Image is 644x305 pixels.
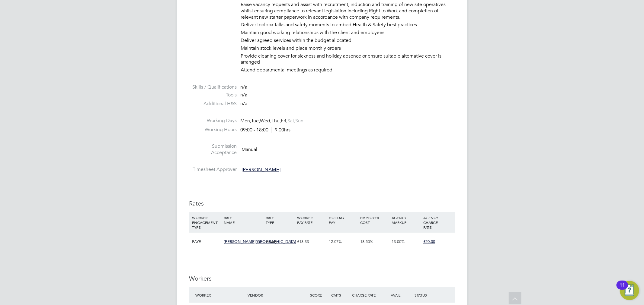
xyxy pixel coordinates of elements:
[620,281,639,300] button: Open Resource Center, 11 new notifications
[351,290,382,300] div: Charge Rate
[241,67,455,75] li: Attend departmental meetings as required
[189,101,237,107] label: Additional H&S
[288,118,296,124] span: Sat,
[382,290,413,300] div: Avail
[241,2,455,22] li: Raise vacancy requests and assist with recruitment, induction and training of new site operatives...
[241,22,455,30] li: Deliver toolbox talks and safety moments to embed Health & Safety best practices
[191,233,222,250] div: PAYE
[189,118,237,124] label: Working Days
[241,92,248,98] span: n/a
[281,118,288,124] span: Fri,
[242,167,281,173] span: [PERSON_NAME]
[241,53,455,67] li: Provide cleaning cover for sickness and holiday absence or ensure suitable alternative cover is a...
[189,166,237,173] label: Timesheet Approver
[241,45,455,53] li: Maintain stock levels and place monthly orders
[191,212,222,233] div: WORKER ENGAGEMENT TYPE
[194,290,246,300] div: Worker
[390,212,422,228] div: AGENCY MARKUP
[241,118,252,124] span: Mon,
[224,239,296,244] span: [PERSON_NAME][GEOGRAPHIC_DATA]
[241,37,455,45] li: Deliver agreed services within the budget allocated
[327,212,359,228] div: HOLIDAY PAY
[264,212,296,228] div: RATE TYPE
[189,84,237,90] label: Skills / Qualifications
[359,212,390,228] div: EMPLOYER COST
[241,101,248,107] span: n/a
[330,290,351,300] div: Cmts
[296,212,327,228] div: WORKER PAY RATE
[272,118,281,124] span: Thu,
[272,127,291,133] span: 9.00hrs
[422,212,453,233] div: AGENCY CHARGE RATE
[241,84,248,90] span: n/a
[329,239,342,244] span: 12.07%
[260,118,272,124] span: Wed,
[360,239,373,244] span: 18.50%
[241,30,455,37] li: Maintain good working relationships with the client and employees
[242,147,258,153] span: Manual
[222,212,264,228] div: RATE NAME
[296,118,304,124] span: Sun
[189,200,455,207] h3: Rates
[392,239,405,244] span: 13.00%
[189,127,237,133] label: Working Hours
[241,127,291,133] div: 09:00 - 18:00
[252,118,260,124] span: Tue,
[189,275,455,282] h3: Workers
[423,239,435,244] span: £20.00
[246,290,309,300] div: Vendor
[620,285,625,293] div: 11
[264,233,296,250] div: Hourly
[189,92,237,98] label: Tools
[189,143,237,156] label: Submission Acceptance
[296,233,327,250] div: £13.33
[309,290,330,300] div: Score
[413,290,455,300] div: Status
